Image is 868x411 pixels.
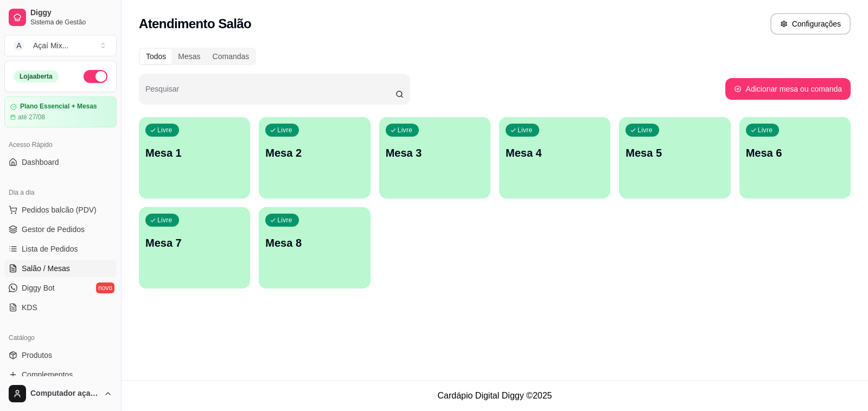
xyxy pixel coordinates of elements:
[157,126,173,134] p: Livre
[725,78,851,100] button: Adicionar mesa ou comanda
[22,282,55,293] span: Diggy Bot
[20,102,97,111] article: Plano Essencial + Mesas
[4,381,117,407] button: Computador açaí Mix
[4,136,117,153] div: Acesso Rápido
[22,204,97,215] span: Pedidos balcão (PDV)
[265,145,363,160] p: Mesa 2
[4,240,117,258] a: Lista de Pedidos
[157,216,173,224] p: Livre
[626,145,724,160] p: Mesa 5
[33,40,68,51] div: Açaí Mix ...
[4,346,117,364] a: Produtos
[207,49,256,64] div: Comandas
[22,157,59,168] span: Dashboard
[30,8,112,18] span: Diggy
[265,235,363,251] p: Mesa 8
[277,126,292,134] p: Livre
[386,145,484,160] p: Mesa 3
[4,97,117,127] a: Plano Essencial + Mesasaté 27/08
[18,113,45,121] article: até 27/08
[4,329,117,346] div: Catálogo
[22,350,52,361] span: Produtos
[758,126,773,134] p: Livre
[619,117,730,198] button: LivreMesa 5
[14,40,24,51] span: A
[4,366,117,383] a: Complementos
[4,184,117,201] div: Dia a dia
[277,216,292,224] p: Livre
[4,279,117,297] a: Diggy Botnovo
[139,117,250,198] button: LivreMesa 1
[398,126,413,134] p: Livre
[140,49,172,64] div: Todos
[499,117,610,198] button: LivreMesa 4
[506,145,604,160] p: Mesa 4
[14,70,59,82] div: Loja aberta
[259,207,370,288] button: LivreMesa 8
[259,117,370,198] button: LivreMesa 2
[770,13,851,35] button: Configurações
[22,302,37,313] span: KDS
[518,126,533,134] p: Livre
[746,145,844,160] p: Mesa 6
[22,243,78,254] span: Lista de Pedidos
[122,380,868,411] footer: Cardápio Digital Diggy © 2025
[4,153,117,171] a: Dashboard
[4,260,117,277] a: Salão / Mesas
[30,389,99,399] span: Computador açaí Mix
[84,70,107,83] button: Alterar Status
[145,145,244,160] p: Mesa 1
[145,88,395,99] input: Pesquisar
[30,18,112,27] span: Sistema de Gestão
[22,263,70,274] span: Salão / Mesas
[22,369,73,380] span: Complementos
[139,207,250,288] button: LivreMesa 7
[4,299,117,316] a: KDS
[145,235,244,251] p: Mesa 7
[22,224,85,235] span: Gestor de Pedidos
[379,117,490,198] button: LivreMesa 3
[637,126,653,134] p: Livre
[739,117,851,198] button: LivreMesa 6
[172,49,206,64] div: Mesas
[139,15,251,33] h2: Atendimento Salão
[4,221,117,238] a: Gestor de Pedidos
[4,35,117,56] button: Select a team
[4,4,117,30] a: DiggySistema de Gestão
[4,201,117,219] button: Pedidos balcão (PDV)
